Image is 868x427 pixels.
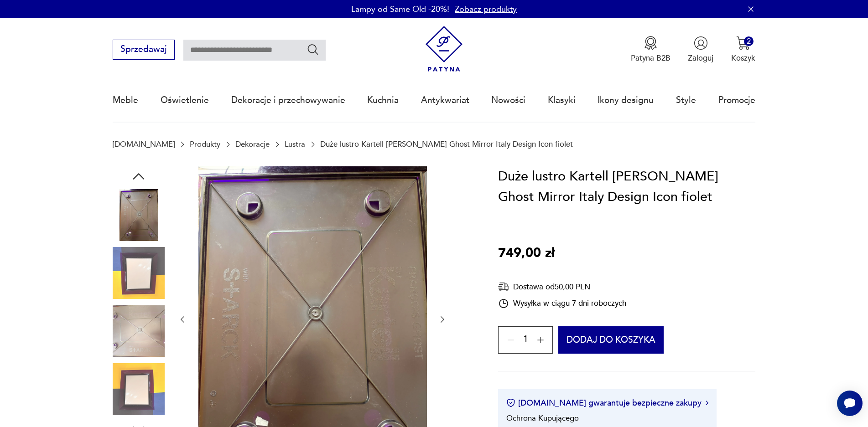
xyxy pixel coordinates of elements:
[498,243,555,264] p: 749,00 zł
[631,53,670,63] p: Patyna B2B
[285,140,305,149] a: Lustra
[161,79,209,121] a: Oświetlenie
[498,281,509,293] img: Ikona dostawy
[506,397,708,409] button: [DOMAIN_NAME] gwarantuje bezpieczne zakupy
[506,398,515,407] img: Ikona certyfikatu
[548,79,576,121] a: Klasyki
[837,391,863,416] iframe: Smartsupp widget button
[113,363,165,415] img: Zdjęcie produktu Duże lustro Kartell Philippe Starck Ghost Mirror Italy Design Icon fiolet
[731,36,755,63] button: 2Koszyk
[694,36,708,50] img: Ikonka użytkownika
[688,53,713,63] p: Zaloguj
[421,26,467,72] img: Patyna - sklep z meblami i dekoracjami vintage
[598,79,654,121] a: Ikony designu
[113,189,165,241] img: Zdjęcie produktu Duże lustro Kartell Philippe Starck Ghost Mirror Italy Design Icon fiolet
[113,305,165,357] img: Zdjęcie produktu Duże lustro Kartell Philippe Starck Ghost Mirror Italy Design Icon fiolet
[644,36,658,50] img: Ikona medalu
[320,140,573,149] p: Duże lustro Kartell [PERSON_NAME] Ghost Mirror Italy Design Icon fiolet
[351,4,449,15] p: Lampy od Same Old -20%!
[631,36,670,63] a: Ikona medaluPatyna B2B
[455,4,517,15] a: Zobacz produkty
[231,79,345,121] a: Dekoracje i przechowywanie
[498,166,755,208] h1: Duże lustro Kartell [PERSON_NAME] Ghost Mirror Italy Design Icon fiolet
[718,79,755,121] a: Promocje
[421,79,469,121] a: Antykwariat
[676,79,696,121] a: Style
[506,413,579,423] li: Ochrona Kupującego
[498,281,626,293] div: Dostawa od 50,00 PLN
[307,43,320,56] button: Szukaj
[367,79,399,121] a: Kuchnia
[190,140,220,149] a: Produkty
[523,336,528,344] span: 1
[631,36,670,63] button: Patyna B2B
[113,46,174,54] a: Sprzedawaj
[491,79,525,121] a: Nowości
[744,36,754,46] div: 2
[235,140,270,149] a: Dekoracje
[113,79,138,121] a: Meble
[706,401,708,405] img: Ikona strzałki w prawo
[558,326,664,354] button: Dodaj do koszyka
[736,36,750,50] img: Ikona koszyka
[731,53,755,63] p: Koszyk
[113,247,165,299] img: Zdjęcie produktu Duże lustro Kartell Philippe Starck Ghost Mirror Italy Design Icon fiolet
[113,140,175,149] a: [DOMAIN_NAME]
[498,298,626,309] div: Wysyłka w ciągu 7 dni roboczych
[688,36,713,63] button: Zaloguj
[113,40,174,60] button: Sprzedawaj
